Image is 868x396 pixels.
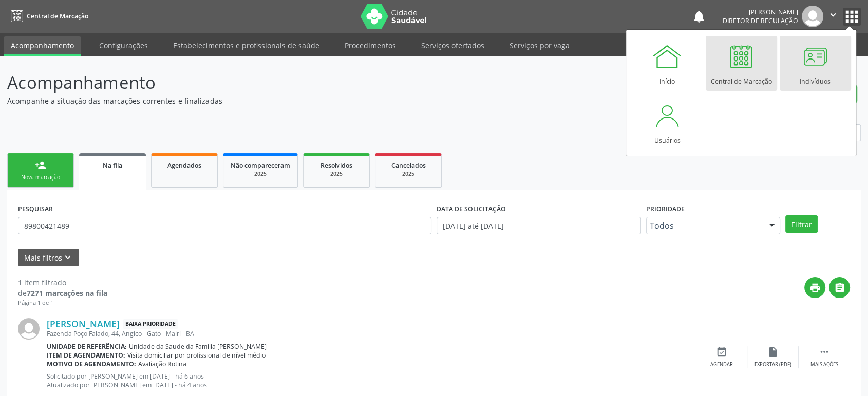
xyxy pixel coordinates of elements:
[780,36,851,91] a: Indivíduos
[502,36,577,54] a: Serviços por vaga
[804,277,825,298] button: print
[802,6,823,27] img: img
[47,318,120,329] a: [PERSON_NAME]
[311,170,362,178] div: 2025
[127,351,266,360] span: Visita domiciliar por profissional de nível médio
[723,16,798,25] span: Diretor de regulação
[706,36,777,91] a: Central de Marcação
[129,342,267,351] span: Unidade da Saude da Familia [PERSON_NAME]
[809,282,821,293] i: print
[27,288,107,298] strong: 7271 marcações na fila
[231,170,290,178] div: 2025
[35,160,46,171] div: person_add
[414,36,492,54] a: Serviços ofertados
[716,346,727,358] i: event_available
[829,277,850,298] button: 
[383,170,434,178] div: 2025
[692,9,706,24] button: notifications
[138,360,186,368] span: Avaliação Rotina
[827,9,839,21] i: 
[819,346,830,358] i: 
[18,318,40,340] img: img
[834,282,845,293] i: 
[7,8,88,25] a: Central de Marcação
[47,360,136,368] b: Motivo de agendamento:
[337,36,403,54] a: Procedimentos
[650,221,760,231] span: Todos
[27,12,88,21] span: Central de Marcação
[231,161,290,170] span: Não compareceram
[632,95,703,150] a: Usuários
[391,161,426,170] span: Cancelados
[710,361,733,368] div: Agendar
[18,249,79,267] button: Mais filtroskeyboard_arrow_down
[18,217,431,234] input: Nome, CNS
[754,361,791,368] div: Exportar (PDF)
[47,329,696,338] div: Fazenda Poço Falado, 44, Angico - Gato - Mairi - BA
[437,201,506,217] label: DATA DE SOLICITAÇÃO
[785,215,818,233] button: Filtrar
[4,36,81,56] a: Acompanhamento
[823,6,843,27] button: 
[18,277,107,288] div: 1 item filtrado
[103,161,122,170] span: Na fila
[843,8,861,26] button: apps
[47,351,125,360] b: Item de agendamento:
[7,95,605,106] p: Acompanhe a situação das marcações correntes e finalizadas
[632,36,703,91] a: Início
[18,201,53,217] label: PESQUISAR
[123,319,178,329] span: Baixa Prioridade
[646,201,685,217] label: Prioridade
[18,288,107,299] div: de
[47,342,127,351] b: Unidade de referência:
[92,36,155,54] a: Configurações
[320,161,352,170] span: Resolvidos
[18,299,107,307] div: Página 1 de 1
[62,252,73,263] i: keyboard_arrow_down
[810,361,838,368] div: Mais ações
[723,8,798,16] div: [PERSON_NAME]
[15,173,66,181] div: Nova marcação
[437,217,641,234] input: Selecione um intervalo
[47,372,696,389] p: Solicitado por [PERSON_NAME] em [DATE] - há 6 anos Atualizado por [PERSON_NAME] em [DATE] - há 4 ...
[167,161,201,170] span: Agendados
[166,36,327,54] a: Estabelecimentos e profissionais de saúde
[7,70,605,95] p: Acompanhamento
[767,346,779,358] i: insert_drive_file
